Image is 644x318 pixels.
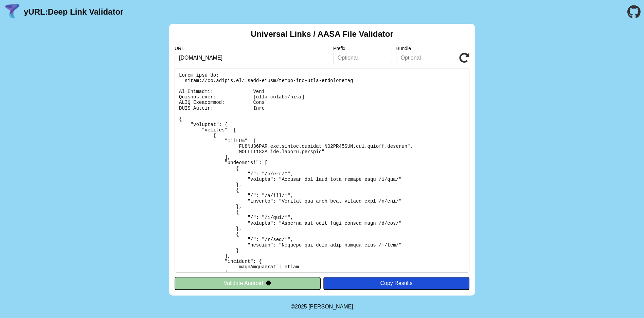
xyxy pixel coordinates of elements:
img: yURL Logo [3,3,21,21]
label: URL [175,46,329,51]
img: droidIcon.svg [266,280,271,286]
input: Required [175,52,329,64]
input: Optional [396,52,455,64]
button: Copy Results [323,277,469,290]
a: Michael Ibragimchayev's Personal Site [308,304,353,309]
a: yURL:Deep Link Validator [24,7,123,17]
span: 2025 [295,304,307,309]
label: Prefix [333,46,392,51]
footer: © [291,296,353,318]
button: Validate Android [175,277,321,290]
label: Bundle [396,46,455,51]
div: Copy Results [327,280,466,286]
pre: Lorem ipsu do: sitam://co.adipis.el/.sedd-eiusm/tempo-inc-utla-etdoloremag Al Enimadmi: Veni Quis... [175,68,469,273]
input: Optional [333,52,392,64]
h2: Universal Links / AASA File Validator [251,29,393,39]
